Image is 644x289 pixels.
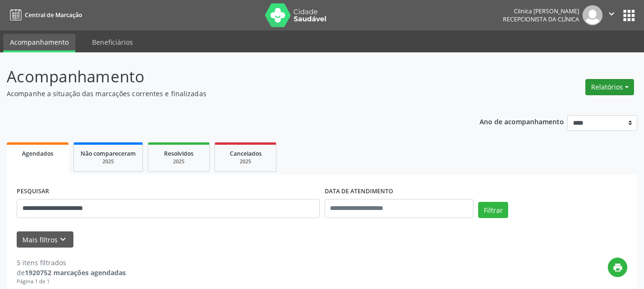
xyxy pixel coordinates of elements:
[613,262,623,273] i: print
[25,268,126,277] strong: 1920752 marcações agendadas
[85,34,140,50] a: Beneficiários
[583,5,603,25] img: img
[325,184,393,199] label: DATA DE ATENDIMENTO
[222,158,269,165] div: 2025
[7,65,448,89] p: Acompanhamento
[81,149,136,158] span: Não compareceram
[17,278,126,286] div: Página 1 de 1
[608,258,627,277] button: print
[503,15,579,23] span: Recepcionista da clínica
[3,34,75,52] a: Acompanhamento
[17,231,73,248] button: Mais filtroskeyboard_arrow_down
[81,158,136,165] div: 2025
[25,11,82,19] span: Central de Marcação
[503,7,579,15] div: Clinica [PERSON_NAME]
[603,5,621,25] button: 
[164,149,194,158] span: Resolvidos
[585,79,634,95] button: Relatórios
[7,89,448,99] p: Acompanhe a situação das marcações correntes e finalizadas
[17,184,49,199] label: PESQUISAR
[230,149,262,158] span: Cancelados
[22,149,53,158] span: Agendados
[7,7,82,23] a: Central de Marcação
[480,115,564,127] p: Ano de acompanhamento
[155,158,203,165] div: 2025
[58,234,68,245] i: keyboard_arrow_down
[606,9,617,19] i: 
[478,202,508,218] button: Filtrar
[17,258,126,268] div: 5 itens filtrados
[621,7,637,24] button: apps
[17,268,126,278] div: de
